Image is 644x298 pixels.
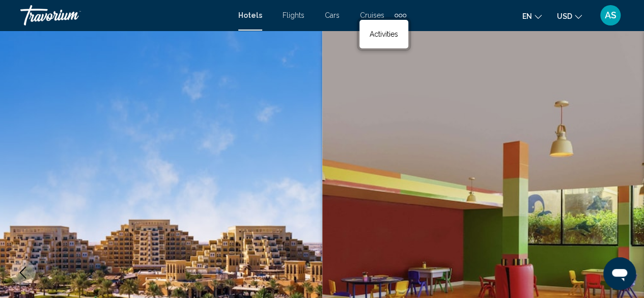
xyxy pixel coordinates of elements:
[370,30,398,38] span: Activities
[365,25,403,43] a: Activities
[360,11,384,19] a: Cruises
[603,257,636,290] iframe: Кнопка запуска окна обмена сообщениями
[395,7,406,23] button: Extra navigation items
[20,5,228,25] a: Travorium
[10,260,36,285] button: Previous image
[522,12,532,20] span: en
[557,12,572,20] span: USD
[325,11,340,19] a: Cars
[605,10,617,20] span: AS
[238,11,262,19] a: Hotels
[522,9,542,23] button: Change language
[283,11,304,19] a: Flights
[557,9,582,23] button: Change currency
[597,5,624,26] button: User Menu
